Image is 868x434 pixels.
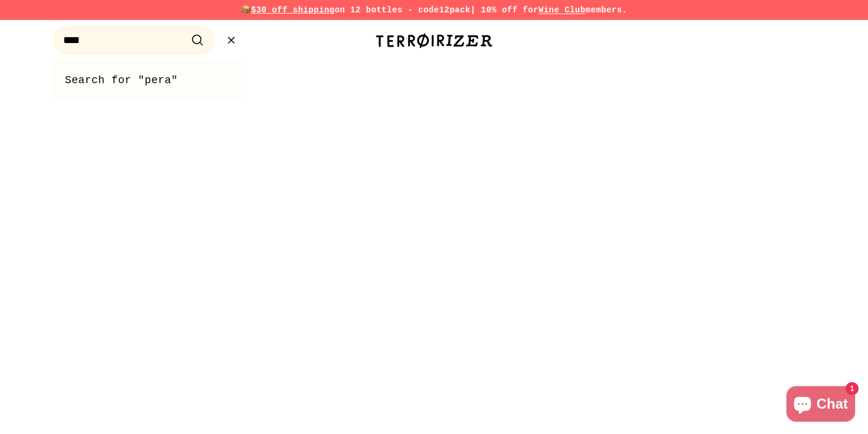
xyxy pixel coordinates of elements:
span: $30 off shipping [251,5,335,15]
strong: 12pack [439,5,471,15]
a: Wine Club [539,5,586,15]
a: Search for "pera" [65,72,230,89]
inbox-online-store-chat: Shopify online store chat [783,386,859,425]
p: 📦 on 12 bottles - code | 10% off for members. [24,4,844,17]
